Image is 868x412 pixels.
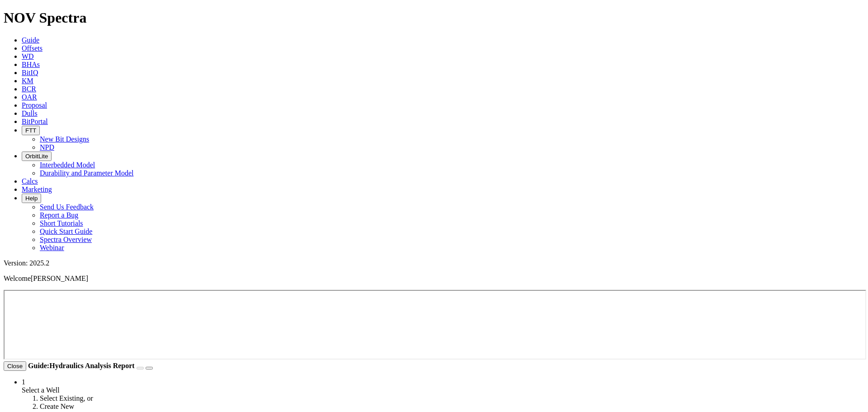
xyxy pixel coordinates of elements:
span: Select a Well [22,386,60,394]
div: Version: 2025.2 [4,259,864,267]
a: OAR [22,93,37,101]
span: Hydraulics Analysis Report [49,362,134,369]
h1: NOV Spectra [4,9,864,26]
a: Marketing [22,185,52,193]
a: Interbedded Model [40,161,95,169]
a: Proposal [22,101,47,109]
span: Help [25,195,38,202]
a: Guide [22,36,39,44]
a: Offsets [22,44,42,52]
a: NPD [40,143,54,151]
button: Help [22,194,41,203]
a: Short Tutorials [40,219,83,227]
a: Report a Bug [40,211,78,219]
span: OrbitLite [25,153,48,160]
a: Dulls [22,109,38,117]
a: Send Us Feedback [40,203,94,211]
a: BCR [22,85,36,93]
button: OrbitLite [22,152,52,161]
a: KM [22,77,33,85]
a: WD [22,52,34,60]
span: Select Existing, or [40,394,93,402]
a: BHAs [22,61,40,68]
button: FTT [22,126,40,135]
a: BitPortal [22,118,48,125]
a: Durability and Parameter Model [40,169,134,177]
a: Quick Start Guide [40,227,92,235]
a: Webinar [40,244,64,251]
a: BitIQ [22,69,38,76]
strong: Guide: [28,362,137,369]
a: Spectra Overview [40,236,92,243]
span: Create New [40,403,74,410]
span: FTT [25,127,36,134]
span: [PERSON_NAME] [31,275,88,282]
button: Close [4,361,26,371]
div: 1 [22,378,864,386]
a: Calcs [22,177,38,185]
a: New Bit Designs [40,135,89,143]
p: Welcome [4,275,864,283]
